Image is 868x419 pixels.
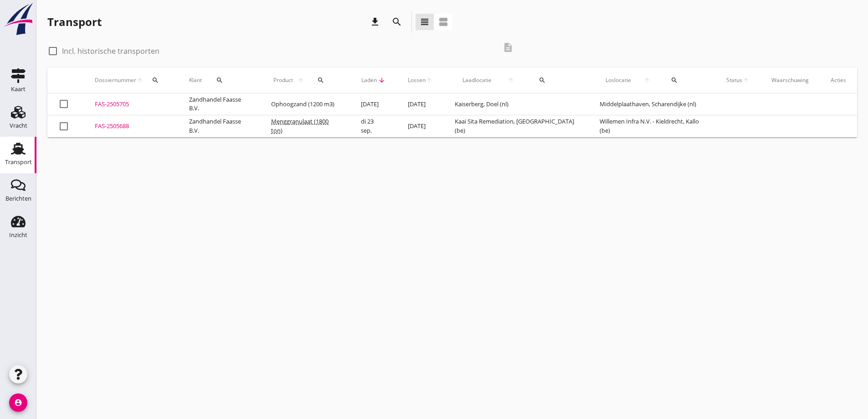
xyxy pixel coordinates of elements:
[95,122,167,131] div: FAS-2505688
[771,76,809,84] div: Waarschuwing
[589,93,715,115] td: Middelplaathaven, Scharendijke (nl)
[9,232,27,238] div: Inzicht
[377,77,385,84] i: arrow_downward
[600,76,637,84] span: Loslocatie
[831,76,846,84] div: Acties
[10,123,27,129] div: Vracht
[391,16,402,27] i: search
[671,77,678,84] i: search
[350,115,396,137] td: di 23 sep.
[178,115,260,137] td: Zandhandel Faasse B.V.
[260,93,350,115] td: Ophoogzand (1200 m3)
[589,115,715,137] td: Willemen Infra N.V. - Kieldrecht, Kallo (be)
[47,15,102,29] div: Transport
[726,76,742,84] span: Status
[539,77,546,84] i: search
[408,76,426,84] span: Lossen
[136,77,144,84] i: arrow_upward
[2,2,35,36] img: logo-small.a267ee39.svg
[444,93,589,115] td: Kaiserberg, Doel (nl)
[426,77,433,84] i: arrow_upward
[499,77,523,84] i: arrow_upward
[95,100,167,109] div: FAS-2505705
[271,117,329,134] span: Menggranulaat (1800 ton)
[438,16,449,27] i: view_agenda
[62,47,159,56] label: Incl. historische transporten
[397,115,444,137] td: [DATE]
[317,77,324,84] i: search
[444,115,589,137] td: Kaai Sita Remediation, [GEOGRAPHIC_DATA] (be)
[361,76,377,84] span: Laden
[189,69,249,91] div: Klant
[637,77,657,84] i: arrow_upward
[455,76,500,84] span: Laadlocatie
[95,76,136,84] span: Dossiernummer
[370,16,380,27] i: download
[397,93,444,115] td: [DATE]
[152,77,159,84] i: search
[5,196,31,202] div: Berichten
[271,76,295,84] span: Product
[419,16,430,27] i: view_headline
[11,86,26,92] div: Kaart
[9,393,27,412] i: account_circle
[295,77,307,84] i: arrow_upward
[216,77,223,84] i: search
[178,93,260,115] td: Zandhandel Faasse B.V.
[5,159,32,165] div: Transport
[742,77,750,84] i: arrow_upward
[350,93,396,115] td: [DATE]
